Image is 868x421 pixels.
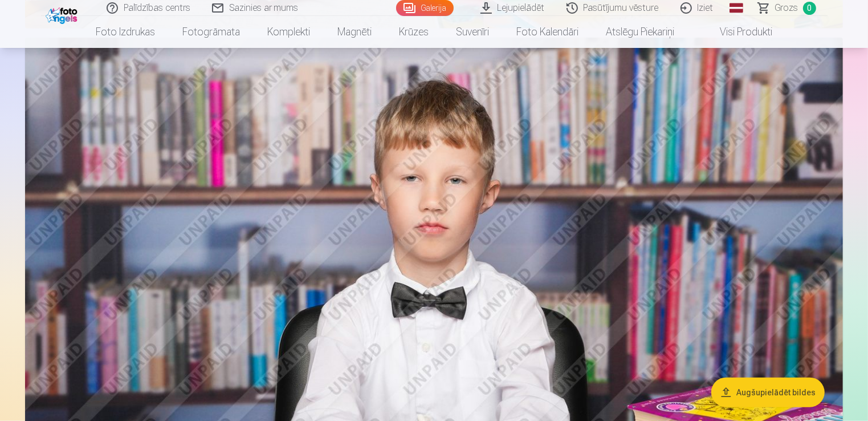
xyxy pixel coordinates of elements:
a: Foto izdrukas [82,16,169,48]
a: Komplekti [254,16,324,48]
a: Magnēti [324,16,385,48]
a: Suvenīri [442,16,503,48]
span: 0 [803,2,816,15]
a: Visi produkti [688,16,786,48]
a: Atslēgu piekariņi [592,16,688,48]
a: Foto kalendāri [503,16,592,48]
a: Krūzes [385,16,442,48]
button: Augšupielādēt bildes [711,378,825,407]
a: Fotogrāmata [169,16,254,48]
span: Grozs [775,1,798,15]
img: /fa1 [46,5,80,24]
